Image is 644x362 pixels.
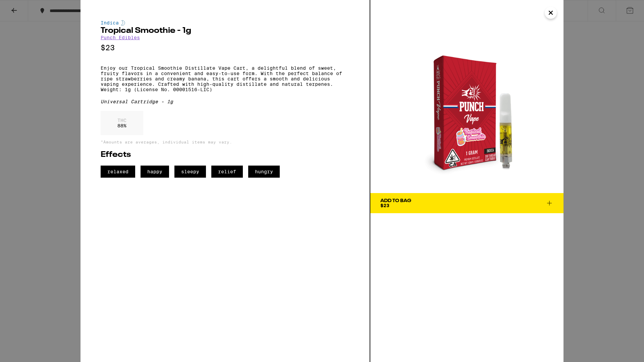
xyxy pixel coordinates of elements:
[101,99,350,104] div: Universal Cartridge - 1g
[101,151,350,159] h2: Effects
[380,203,389,208] span: $23
[101,166,135,178] span: relaxed
[174,166,206,178] span: sleepy
[101,35,140,40] a: Punch Edibles
[380,198,411,203] div: Add To Bag
[121,20,125,25] img: indicaColor.svg
[4,5,48,10] span: Hi. Need any help?
[101,65,350,92] p: Enjoy our Tropical Smoothie Distillate Vape Cart, a delightful blend of sweet, fruity flavors in ...
[101,27,350,35] h2: Tropical Smoothie - 1g
[117,118,126,123] p: THC
[211,166,243,178] span: relief
[370,193,563,213] button: Add To Bag$23
[101,44,350,52] p: $23
[545,7,557,19] button: Close
[101,111,143,135] div: 88 %
[248,166,280,178] span: hungry
[101,20,350,25] div: Indica
[101,140,350,144] p: *Amounts are averages, individual items may vary.
[141,166,169,178] span: happy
